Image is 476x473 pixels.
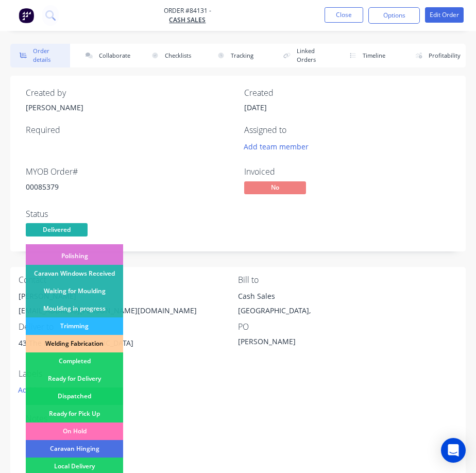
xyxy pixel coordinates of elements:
[26,223,88,236] span: Delivered
[244,125,450,135] div: Assigned to
[238,303,457,318] div: [GEOGRAPHIC_DATA],
[19,275,238,285] div: Contact
[19,303,238,318] div: [EMAIL_ADDRESS][PERSON_NAME][DOMAIN_NAME]
[13,383,60,397] button: Add labels
[325,7,363,23] button: Close
[26,414,450,424] div: Notes
[76,44,136,67] button: Collaborate
[244,88,450,98] div: Created
[19,336,238,369] div: 43 The Loop [GEOGRAPHIC_DATA]
[340,44,400,67] button: Timeline
[19,8,34,23] img: Factory
[238,289,457,322] div: Cash Sales[GEOGRAPHIC_DATA],
[26,88,232,98] div: Created by
[425,7,464,23] button: Edit Order
[26,335,123,352] div: Welding Fabrication
[26,181,232,192] div: 00085379
[26,265,123,282] div: Caravan Windows Received
[26,223,88,239] button: Delivered
[26,125,232,135] div: Required
[26,405,123,423] div: Ready for Pick Up
[274,44,334,67] button: Linked Orders
[244,181,306,194] span: No
[368,7,420,24] button: Options
[26,209,232,219] div: Status
[19,336,238,350] div: 43 The Loop [GEOGRAPHIC_DATA]
[19,322,238,332] div: Deliver to
[239,139,314,153] button: Add team member
[238,336,367,350] div: [PERSON_NAME]
[26,352,123,370] div: Completed
[19,369,238,379] div: Labels
[142,44,202,67] button: Checklists
[238,322,457,332] div: PO
[208,44,268,67] button: Tracking
[26,317,123,335] div: Trimming
[238,275,457,285] div: Bill to
[244,139,314,153] button: Add team member
[19,289,238,322] div: [PERSON_NAME][EMAIL_ADDRESS][PERSON_NAME][DOMAIN_NAME]
[19,289,238,303] div: [PERSON_NAME]
[26,247,123,265] div: Polishing
[441,438,466,463] div: Open Intercom Messenger
[26,423,123,440] div: On Hold
[244,103,267,112] span: [DATE]
[26,370,123,387] div: Ready for Delivery
[406,44,466,67] button: Profitability
[244,167,450,177] div: Invoiced
[26,282,123,300] div: Waiting for Moulding
[26,387,123,405] div: Dispatched
[238,289,457,303] div: Cash Sales
[26,167,232,177] div: MYOB Order #
[164,15,211,25] a: Cash Sales
[10,44,70,67] button: Order details
[164,6,211,15] span: Order #84131 -
[26,102,232,113] div: [PERSON_NAME]
[26,300,123,317] div: Moulding in progress
[26,440,123,458] div: Caravan Hinging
